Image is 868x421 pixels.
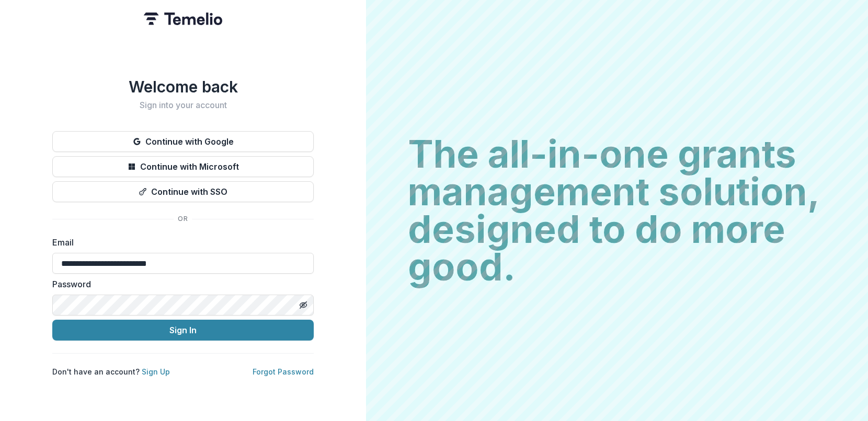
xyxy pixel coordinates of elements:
a: Forgot Password [253,367,314,376]
button: Toggle password visibility [295,297,312,313]
img: Temelio [144,13,222,25]
button: Continue with SSO [52,181,314,202]
button: Continue with Microsoft [52,156,314,177]
button: Sign In [52,320,314,341]
label: Email [52,236,307,249]
p: Don't have an account? [52,366,170,377]
h1: Welcome back [52,77,314,96]
button: Continue with Google [52,131,314,152]
a: Sign Up [142,367,170,376]
h2: Sign into your account [52,100,314,110]
label: Password [52,278,307,290]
